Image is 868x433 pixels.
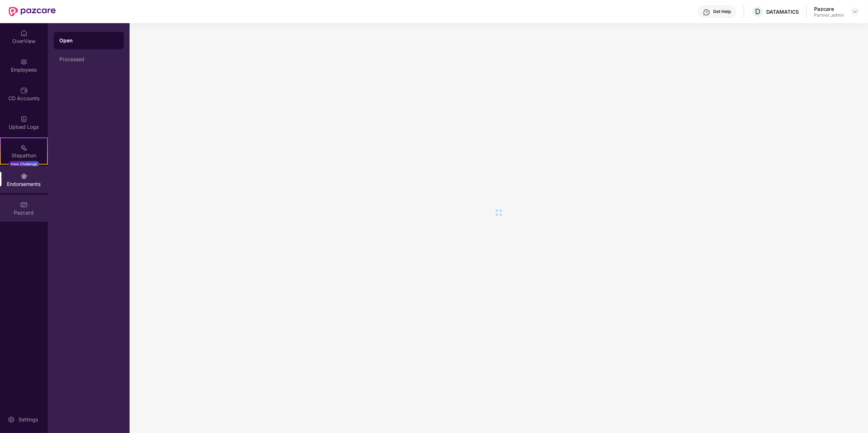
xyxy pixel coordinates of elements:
div: Processed [59,56,118,62]
div: Stepathon [1,152,47,159]
img: svg+xml;base64,PHN2ZyBpZD0iQ0RfQWNjb3VudHMiIGRhdGEtbmFtZT0iQ0QgQWNjb3VudHMiIHhtbG5zPSJodHRwOi8vd3... [20,87,28,94]
img: svg+xml;base64,PHN2ZyBpZD0iUGF6Y2FyZCIgeG1sbnM9Imh0dHA6Ly93d3cudzMub3JnLzIwMDAvc3ZnIiB3aWR0aD0iMj... [20,201,28,208]
span: D [755,7,760,16]
img: svg+xml;base64,PHN2ZyBpZD0iU2V0dGluZy0yMHgyMCIgeG1sbnM9Imh0dHA6Ly93d3cudzMub3JnLzIwMDAvc3ZnIiB3aW... [8,416,15,423]
div: New Challenge [9,161,39,167]
img: svg+xml;base64,PHN2ZyB4bWxucz0iaHR0cDovL3d3dy53My5vcmcvMjAwMC9zdmciIHdpZHRoPSIyMSIgaGVpZ2h0PSIyMC... [20,144,28,151]
img: svg+xml;base64,PHN2ZyBpZD0iRW1wbG95ZWVzIiB4bWxucz0iaHR0cDovL3d3dy53My5vcmcvMjAwMC9zdmciIHdpZHRoPS... [20,58,28,65]
div: Open [59,37,118,44]
img: New Pazcare Logo [9,7,56,16]
div: Settings [16,416,40,423]
img: svg+xml;base64,PHN2ZyBpZD0iRHJvcGRvd24tMzJ4MzIiIHhtbG5zPSJodHRwOi8vd3d3LnczLm9yZy8yMDAwL3N2ZyIgd2... [852,9,858,14]
div: Pazcare [814,5,844,12]
img: svg+xml;base64,PHN2ZyBpZD0iSGVscC0zMngzMiIgeG1sbnM9Imh0dHA6Ly93d3cudzMub3JnLzIwMDAvc3ZnIiB3aWR0aD... [703,9,710,16]
img: svg+xml;base64,PHN2ZyBpZD0iVXBsb2FkX0xvZ3MiIGRhdGEtbmFtZT0iVXBsb2FkIExvZ3MiIHhtbG5zPSJodHRwOi8vd3... [20,115,28,123]
div: DATAMATICS [766,8,799,15]
div: Get Help [713,9,731,14]
img: svg+xml;base64,PHN2ZyBpZD0iRW5kb3JzZW1lbnRzIiB4bWxucz0iaHR0cDovL3d3dy53My5vcmcvMjAwMC9zdmciIHdpZH... [20,173,28,180]
img: svg+xml;base64,PHN2ZyBpZD0iSG9tZSIgeG1sbnM9Imh0dHA6Ly93d3cudzMub3JnLzIwMDAvc3ZnIiB3aWR0aD0iMjAiIG... [20,30,28,37]
div: Partner_admin [814,12,844,18]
